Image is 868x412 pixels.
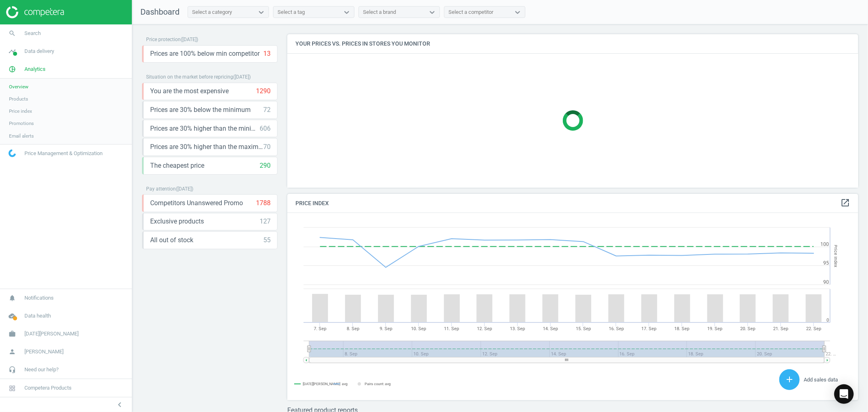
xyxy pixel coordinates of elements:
span: Prices are 30% higher than the minimum [150,124,260,133]
tspan: 20. Sep [740,326,755,331]
i: chevron_left [115,400,125,410]
i: timeline [4,44,20,59]
span: Search [24,30,41,37]
span: Dashboard [140,7,179,17]
i: add [785,375,794,384]
span: Products [9,96,28,102]
div: Select a category [192,9,232,16]
span: Price Management & Optimization [24,150,103,157]
div: 13 [263,49,271,58]
tspan: 19. Sep [707,326,722,331]
button: chevron_left [109,399,130,410]
span: The cheapest price [150,161,204,170]
div: 1788 [256,199,271,208]
tspan: 13. Sep [510,326,525,331]
a: open_in_new [840,198,850,208]
tspan: 9. Sep [380,326,392,331]
div: Select a brand [363,9,396,16]
div: Select a tag [278,9,305,16]
tspan: 7. Sep [314,326,326,331]
tspan: Pairs count: avg [365,382,391,386]
span: Prices are 30% below the minimum [150,105,251,114]
span: Competitors Unanswered Promo [150,199,243,208]
span: Add sales data [804,377,838,383]
i: pie_chart_outlined [4,61,20,77]
tspan: 21. Sep [773,326,788,331]
span: Email alerts [9,133,34,139]
span: Exclusive products [150,217,204,226]
span: Data delivery [24,48,54,55]
div: 127 [260,217,271,226]
i: search [4,26,20,41]
span: ( [DATE] ) [176,186,193,192]
span: Prices are 100% below min competitor [150,49,260,58]
tspan: 12. Sep [477,326,492,331]
tspan: 16. Sep [609,326,624,331]
span: All out of stock [150,236,193,245]
span: Price index [9,108,32,114]
div: 290 [260,161,271,170]
span: Data health [24,312,51,320]
tspan: 18. Sep [675,326,690,331]
span: Need our help? [24,366,59,373]
span: Price protection [146,37,181,42]
tspan: 22. … [826,351,836,357]
tspan: avg [342,382,348,386]
text: 90 [823,279,829,285]
tspan: 14. Sep [543,326,558,331]
i: open_in_new [840,198,850,208]
i: notifications [4,290,20,306]
span: ( [DATE] ) [181,37,198,42]
tspan: 10. Sep [411,326,426,331]
div: 55 [263,236,271,245]
div: Open Intercom Messenger [834,384,854,404]
div: 70 [263,142,271,151]
h4: Price Index [287,194,858,213]
span: [PERSON_NAME] [24,348,63,355]
span: Promotions [9,120,34,127]
tspan: [DATE][PERSON_NAME] [303,382,340,386]
button: add [779,369,800,390]
tspan: 17. Sep [642,326,657,331]
span: Pay attention [146,186,176,192]
img: wGWNvw8QSZomAAAAABJRU5ErkJggg== [9,149,16,157]
div: Select a competitor [448,9,493,16]
span: Notifications [24,294,54,302]
span: Prices are 30% higher than the maximal [150,142,263,151]
text: 0 [826,318,829,323]
text: 95 [823,260,829,266]
div: 606 [260,124,271,133]
i: cloud_done [4,308,20,324]
span: Analytics [24,66,46,73]
div: 1290 [256,87,271,96]
tspan: 15. Sep [576,326,591,331]
tspan: 11. Sep [444,326,459,331]
span: You are the most expensive [150,87,229,96]
tspan: 8. Sep [347,326,359,331]
i: person [4,344,20,359]
span: Competera Products [24,384,72,392]
h4: Your prices vs. prices in stores you monitor [287,34,858,53]
tspan: 22. Sep [806,326,821,331]
text: 100 [820,241,829,247]
img: ajHJNr6hYgQAAAAASUVORK5CYII= [6,6,64,18]
tspan: Price Index [833,245,838,267]
i: work [4,326,20,342]
span: Overview [9,83,28,90]
i: headset_mic [4,362,20,377]
div: 72 [263,105,271,114]
span: [DATE][PERSON_NAME] [24,330,79,337]
span: Situation on the market before repricing [146,74,233,80]
span: ( [DATE] ) [233,74,251,80]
